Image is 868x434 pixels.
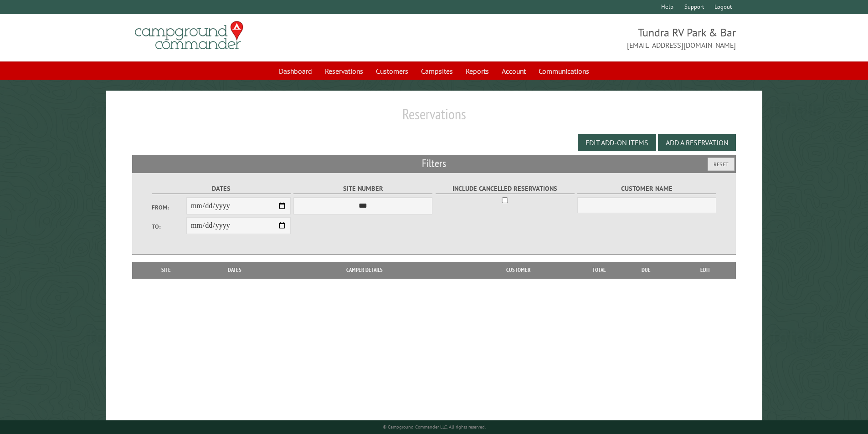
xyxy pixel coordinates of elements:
[496,62,531,80] a: Account
[581,262,617,278] th: Total
[578,134,656,151] button: Edit Add-on Items
[274,262,455,278] th: Camper Details
[416,62,458,80] a: Campsites
[152,222,186,231] label: To:
[533,62,595,80] a: Communications
[708,158,734,171] button: Reset
[152,203,186,212] label: From:
[370,62,414,80] a: Customers
[460,62,494,80] a: Reports
[658,134,736,151] button: Add a Reservation
[577,184,716,194] label: Customer Name
[617,262,675,278] th: Due
[383,424,486,430] small: © Campground Commander LLC. All rights reserved.
[132,18,246,53] img: Campground Commander
[132,105,736,130] h1: Reservations
[293,184,432,194] label: Site Number
[436,184,575,194] label: Include Cancelled Reservations
[132,155,736,172] h2: Filters
[455,262,581,278] th: Customer
[675,262,736,278] th: Edit
[319,62,369,80] a: Reservations
[152,184,291,194] label: Dates
[196,262,274,278] th: Dates
[434,25,736,51] span: Tundra RV Park & Bar [EMAIL_ADDRESS][DOMAIN_NAME]
[273,62,318,80] a: Dashboard
[137,262,196,278] th: Site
